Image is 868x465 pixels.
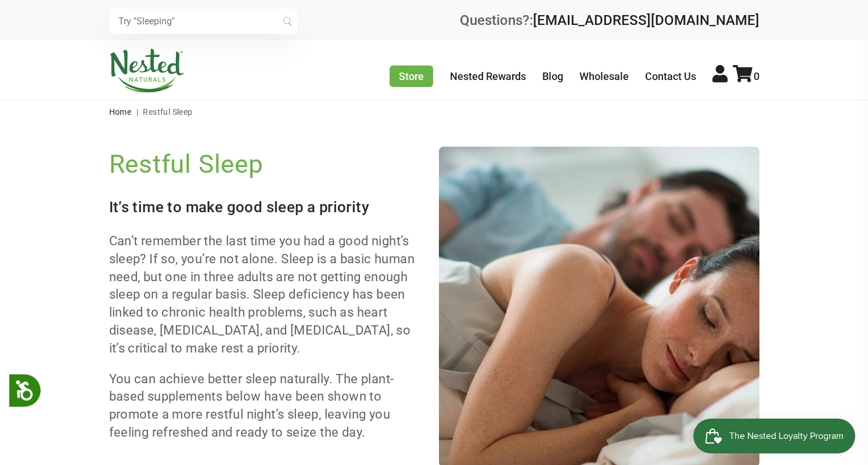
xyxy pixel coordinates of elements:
[109,107,132,117] a: Home
[460,13,759,27] div: Questions?:
[645,70,696,82] a: Contact Us
[733,70,759,82] a: 0
[109,9,297,34] input: Try "Sleeping"
[693,419,856,453] iframe: Button to open loyalty program pop-up
[109,100,759,123] nav: breadcrumbs
[109,197,420,217] h3: It’s time to make good sleep a priority
[109,147,420,181] h2: Restful Sleep
[450,70,526,82] a: Nested Rewards
[754,70,759,82] span: 0
[134,107,141,117] span: |
[542,70,563,82] a: Blog
[533,12,759,28] a: [EMAIL_ADDRESS][DOMAIN_NAME]
[109,232,420,358] p: Can’t remember the last time you had a good night’s sleep? If so, you’re not alone. Sleep is a ba...
[579,70,629,82] a: Wholesale
[390,66,433,87] a: Store
[143,107,192,117] span: Restful Sleep
[109,370,420,442] p: You can achieve better sleep naturally. The plant-based supplements below have been shown to prom...
[109,49,185,93] img: Nested Naturals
